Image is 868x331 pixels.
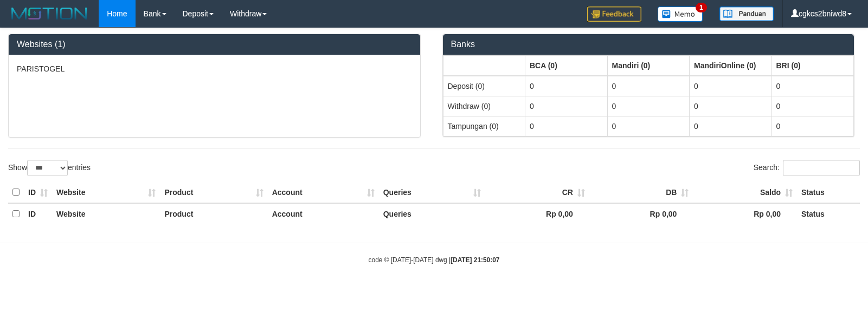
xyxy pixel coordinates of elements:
th: ID [24,203,52,224]
td: 0 [771,96,854,116]
td: Tampungan (0) [443,116,525,136]
td: 0 [607,116,690,136]
th: Group: activate to sort column ascending [525,55,608,76]
td: 0 [690,116,772,136]
th: Queries [379,182,486,203]
td: Withdraw (0) [443,96,525,116]
td: 0 [525,96,608,116]
p: PARISTOGEL [17,63,412,74]
th: Group: activate to sort column ascending [607,55,690,76]
th: Website [52,203,160,224]
th: Status [797,203,860,224]
label: Search: [754,160,860,176]
th: Rp 0,00 [485,203,589,224]
th: Group: activate to sort column ascending [690,55,772,76]
th: Group: activate to sort column ascending [443,55,525,76]
img: panduan.png [719,7,774,21]
select: Showentries [27,160,68,176]
th: Rp 0,00 [693,203,797,224]
td: 0 [771,116,854,136]
th: Rp 0,00 [589,203,693,224]
strong: [DATE] 21:50:07 [451,256,499,264]
td: 0 [525,116,608,136]
td: 0 [607,96,690,116]
label: Show entries [8,160,91,176]
th: Product [160,182,267,203]
img: Button%20Memo.svg [658,7,703,22]
td: Deposit (0) [443,76,525,96]
th: ID [24,182,52,203]
h3: Websites (1) [17,40,412,49]
th: Product [160,203,267,224]
th: Queries [379,203,486,224]
td: 0 [771,76,854,96]
h3: Banks [451,40,846,49]
td: 0 [690,76,772,96]
th: DB [589,182,693,203]
td: 0 [525,76,608,96]
img: Feedback.jpg [587,7,641,22]
img: MOTION_logo.png [8,5,91,22]
th: Account [268,203,379,224]
td: 0 [690,96,772,116]
td: 0 [607,76,690,96]
th: Website [52,182,160,203]
input: Search: [783,160,860,176]
th: Status [797,182,860,203]
th: Account [268,182,379,203]
small: code © [DATE]-[DATE] dwg | [369,256,500,264]
th: Group: activate to sort column ascending [771,55,854,76]
th: Saldo [693,182,797,203]
span: 1 [696,3,707,12]
th: CR [485,182,589,203]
